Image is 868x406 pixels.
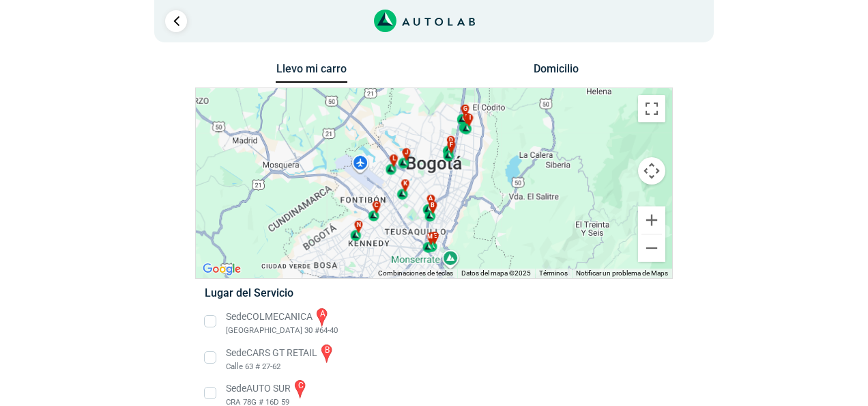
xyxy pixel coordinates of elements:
span: l [392,154,396,164]
span: d [449,136,453,146]
button: Controles de visualización del mapa [638,157,665,185]
span: k [403,179,407,189]
a: Términos (se abre en una nueva pestaña) [539,269,568,277]
span: i [469,113,471,123]
h5: Lugar del Servicio [205,286,663,299]
span: h [465,113,469,122]
a: Link al sitio de autolab [374,14,476,27]
span: Datos del mapa ©2025 [461,269,531,277]
span: g [463,105,467,114]
button: Cambiar a la vista en pantalla completa [638,95,665,122]
span: j [405,148,408,158]
span: c [375,201,379,211]
span: n [356,220,360,230]
a: Ir al paso anterior [165,10,187,32]
button: Ampliar [638,206,665,234]
span: a [429,195,433,204]
button: Reducir [638,234,665,262]
button: Domicilio [521,62,592,82]
span: e [433,232,437,241]
span: f [450,141,453,150]
span: m [427,232,433,242]
button: Llevo mi carro [276,62,347,83]
span: b [431,201,435,211]
a: Abre esta zona en Google Maps (se abre en una nueva ventana) [199,260,244,278]
a: Notificar un problema de Maps [576,269,668,277]
button: Combinaciones de teclas [378,269,453,278]
img: Google [199,260,244,278]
